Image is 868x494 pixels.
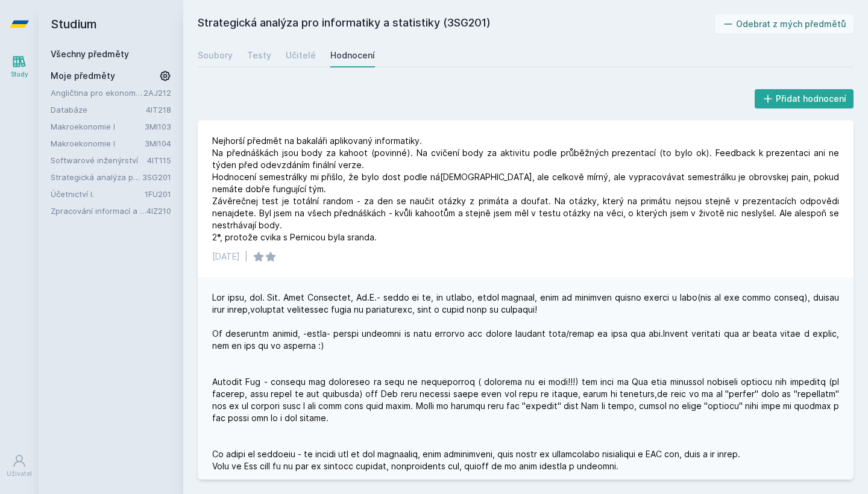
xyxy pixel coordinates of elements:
a: 4IT218 [146,105,171,114]
a: Strategická analýza pro informatiky a statistiky [51,171,142,183]
div: Uživatel [7,469,32,478]
a: Uživatel [2,448,36,484]
div: Testy [247,49,271,61]
a: Zpracování informací a znalostí [51,205,146,217]
a: 3MI103 [145,122,171,131]
a: Hodnocení [330,43,375,67]
a: Databáze [51,104,146,116]
a: Makroekonomie I [51,120,145,133]
a: Účetnictví I. [51,188,145,200]
a: 4IZ210 [146,206,171,216]
div: Soubory [198,49,233,61]
div: Nejhorší předmět na bakaláři aplikovaný informatiky. Na přednáškách jsou body za kahoot (povinné)... [212,135,839,243]
a: 4IT115 [147,155,171,165]
div: [DATE] [212,251,240,263]
div: Učitelé [286,49,316,61]
a: Study [2,48,36,85]
button: Odebrat z mých předmětů [715,14,854,34]
div: Study [11,70,28,79]
a: 1FU201 [145,189,171,199]
h2: Strategická analýza pro informatiky a statistiky (3SG201) [198,14,715,34]
a: 3MI104 [145,139,171,148]
div: | [245,251,248,263]
a: Všechny předměty [51,49,129,59]
a: Učitelé [286,43,316,67]
a: Testy [247,43,271,67]
span: Moje předměty [51,70,115,82]
a: 2AJ212 [143,88,171,98]
a: Softwarové inženýrství [51,154,147,166]
a: Soubory [198,43,233,67]
div: Hodnocení [330,49,375,61]
a: Makroekonomie I [51,137,145,149]
a: Angličtina pro ekonomická studia 2 (B2/C1) [51,87,143,99]
button: Přidat hodnocení [755,89,854,108]
a: 3SG201 [142,172,171,182]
